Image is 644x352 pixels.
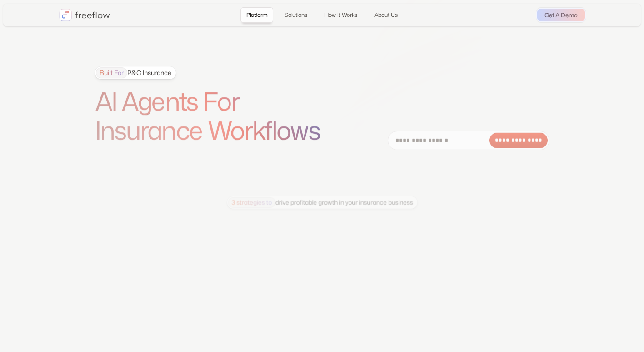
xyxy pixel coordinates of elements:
div: drive profitable growth in your insurance business [228,197,413,207]
form: Email Form [388,131,549,150]
div: Underwriting [453,248,494,259]
div: Instantly match text and image application data to your eligibility guidelines across all your un... [423,260,523,298]
span: 3 strategies to [228,197,275,207]
div: P&C Insurance [96,67,171,78]
a: How It Works [319,7,363,23]
a: Get A Demo [537,9,585,21]
div: Drive up retention by having freeflow audit post-bind policies, gather signatures or proof of dis... [121,260,221,308]
span: Built For [96,67,127,78]
a: Platform [240,7,273,23]
h1: AI Agents For Insurance Workflows [95,86,345,145]
div: Cut out 90% of the time spent on routine tasks such as sending EOIs, updating mortgagee clauses, ... [272,260,372,298]
div: Servicing [307,248,337,259]
a: About Us [369,7,404,23]
div: Policy Audit [152,248,190,259]
a: Solutions [279,7,313,23]
a: home [59,9,110,21]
